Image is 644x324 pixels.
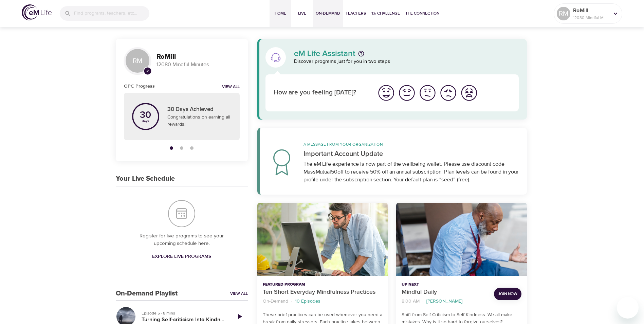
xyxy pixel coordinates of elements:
button: I'm feeling bad [438,83,459,103]
p: Important Account Update [303,149,519,159]
p: Register for live programs to see your upcoming schedule here. [129,232,234,248]
span: On-Demand [316,10,340,17]
p: 30 [140,110,151,120]
div: The eM Life experience is now part of the wellbeing wallet. Please use discount code MassMutual50... [303,160,519,184]
h3: RoMill [157,53,240,61]
button: I'm feeling great [376,83,397,103]
button: Join Now [494,288,521,300]
span: Home [272,10,289,17]
p: 8:00 AM [402,298,420,305]
p: A message from your organization [303,141,519,147]
p: 12080 Mindful Minutes [573,15,609,21]
p: Mindful Daily [402,288,489,297]
p: days [140,120,151,123]
button: Ten Short Everyday Mindfulness Practices [257,203,388,276]
button: Mindful Daily [396,203,527,276]
p: eM Life Assistant [294,50,355,58]
button: I'm feeling worst [459,83,479,103]
p: Discover programs just for you in two steps [294,58,519,66]
p: Ten Short Everyday Mindfulness Practices [263,288,383,297]
input: Find programs, teachers, etc... [74,6,149,21]
button: I'm feeling good [397,83,417,103]
span: Explore Live Programs [152,252,211,261]
span: The Connection [405,10,439,17]
h3: On-Demand Playlist [116,290,178,298]
span: Join Now [498,290,517,298]
nav: breadcrumb [402,297,489,306]
img: eM Life Assistant [270,52,281,63]
img: bad [439,84,458,102]
p: RoMill [573,6,609,15]
img: ok [418,84,437,102]
p: Featured Program [263,282,383,288]
img: logo [22,4,52,20]
h3: Your Live Schedule [116,175,175,183]
p: On-Demand [263,298,288,305]
img: Your Live Schedule [168,200,195,227]
nav: breadcrumb [263,297,383,306]
iframe: Button to launch messaging window [617,297,639,319]
img: good [398,84,416,102]
p: Episode 5 · 8 mins [142,310,226,316]
p: Congratulations on earning all rewards! [167,114,232,128]
span: 1% Challenge [371,10,400,17]
a: Explore Live Programs [149,250,214,263]
a: View All [230,291,248,296]
li: · [291,297,292,306]
button: I'm feeling ok [417,83,438,103]
p: 10 Episodes [295,298,320,305]
span: Live [294,10,310,17]
h5: Turning Self-criticism Into Kindness [142,316,226,323]
div: RM [124,47,151,74]
img: great [377,84,395,102]
p: Up Next [402,282,489,288]
span: Teachers [346,10,366,17]
li: · [422,297,424,306]
img: worst [460,84,478,102]
p: [PERSON_NAME] [426,298,462,305]
p: 12080 Mindful Minutes [157,61,240,69]
div: RM [557,7,570,20]
p: How are you feeling [DATE]? [274,88,368,98]
a: View all notifications [222,84,240,90]
p: 30 Days Achieved [167,105,232,114]
h6: OPC Progress [124,83,155,90]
